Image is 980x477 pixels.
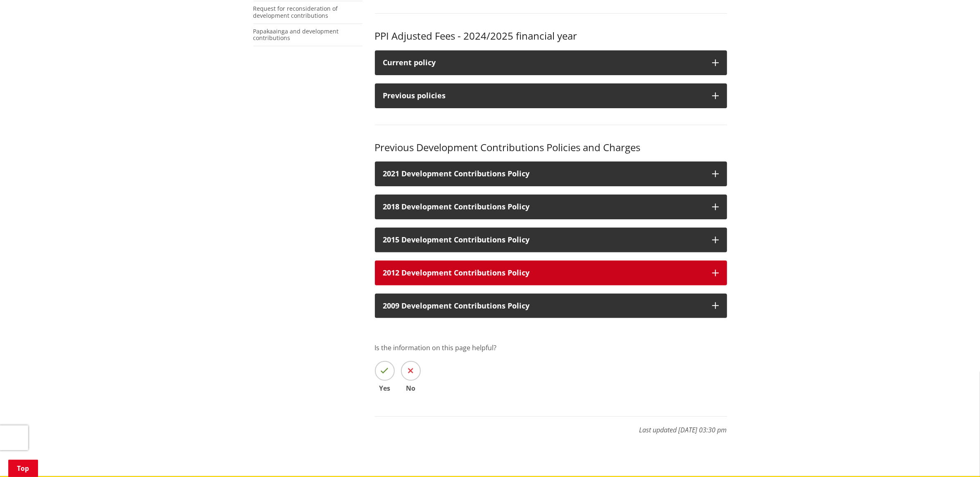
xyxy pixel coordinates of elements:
[253,27,339,42] a: Papakaainga and development contributions
[375,161,727,186] button: 2021 Development Contributions Policy
[375,83,727,108] button: Previous policies
[253,5,338,19] a: Request for reconsideration of development contributions
[375,50,727,75] button: Current policy
[375,30,727,42] h3: PPI Adjusted Fees - 2024/2025 financial year
[942,442,972,472] iframe: Messenger Launcher
[375,228,727,252] button: 2015 Development Contributions Policy
[383,92,704,100] div: Previous policies
[375,195,727,219] button: 2018 Development Contributions Policy
[383,59,704,67] div: Current policy
[8,460,38,477] a: Top
[383,269,704,277] h3: 2012 Development Contributions Policy
[375,294,727,318] button: 2009 Development Contributions Policy
[375,416,727,435] p: Last updated [DATE] 03:30 pm
[383,170,704,178] h3: 2021 Development Contributions Policy
[383,302,704,310] h3: 2009 Development Contributions Policy
[375,343,727,353] p: Is the information on this page helpful?
[383,236,704,244] h3: 2015 Development Contributions Policy
[401,385,421,392] span: No
[383,203,704,211] h3: 2018 Development Contributions Policy
[375,142,727,154] h3: Previous Development Contributions Policies and Charges
[375,261,727,285] button: 2012 Development Contributions Policy
[375,385,395,392] span: Yes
